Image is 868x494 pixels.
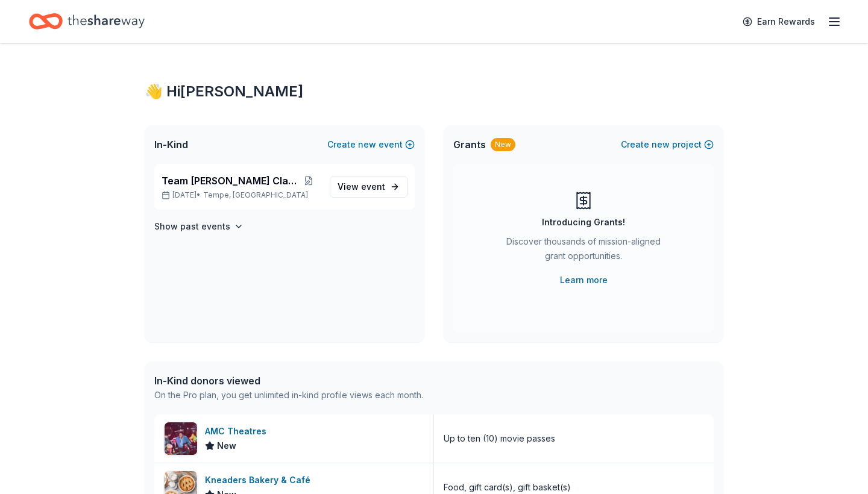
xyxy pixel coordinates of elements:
span: new [652,137,670,152]
span: Tempe, [GEOGRAPHIC_DATA] [203,190,308,200]
a: View event [330,176,407,198]
button: Show past events [154,219,244,234]
button: Createnewevent [327,137,415,152]
div: On the Pro plan, you get unlimited in-kind profile views each month. [154,388,423,402]
span: event [361,181,385,192]
div: 👋 Hi [PERSON_NAME] [145,82,723,101]
div: New [491,138,515,151]
span: new [358,137,376,152]
span: Team [PERSON_NAME] Classic [162,174,298,188]
div: Kneaders Bakery & Café [205,473,315,487]
span: New [217,439,236,453]
h4: Show past events [154,219,230,234]
p: [DATE] • [162,190,320,200]
button: Createnewproject [621,137,714,152]
span: Grants [453,137,486,152]
div: Up to ten (10) movie passes [444,431,555,446]
div: In-Kind donors viewed [154,374,423,388]
a: Home [29,7,145,36]
a: Earn Rewards [735,11,822,33]
img: Image for AMC Theatres [165,422,197,455]
span: In-Kind [154,137,188,152]
div: Introducing Grants! [542,215,625,230]
div: AMC Theatres [205,424,271,439]
a: Learn more [560,273,608,287]
div: Discover thousands of mission-aligned grant opportunities. [502,234,665,268]
span: View [338,180,385,194]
